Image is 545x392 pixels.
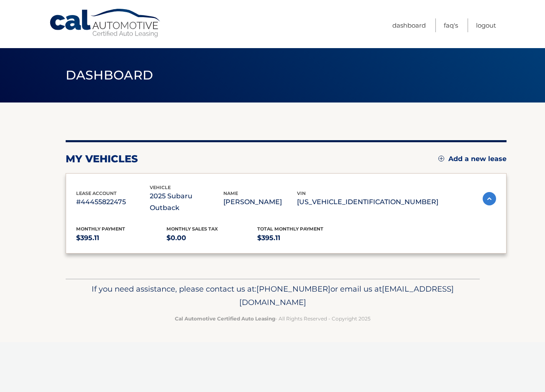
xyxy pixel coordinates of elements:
span: [PHONE_NUMBER] [256,284,330,294]
span: Total Monthly Payment [257,226,323,232]
span: Monthly Payment [76,226,125,232]
a: Dashboard [392,18,426,32]
h2: my vehicles [66,153,138,165]
span: [EMAIL_ADDRESS][DOMAIN_NAME] [239,284,454,307]
p: If you need assistance, please contact us at: or email us at [71,282,474,309]
p: $395.11 [257,232,348,244]
strong: Cal Automotive Certified Auto Leasing [175,315,275,322]
p: 2025 Subaru Outback [150,190,223,214]
p: [US_VEHICLE_IDENTIFICATION_NUMBER] [297,196,438,208]
a: Cal Automotive [49,8,162,38]
p: [PERSON_NAME] [223,196,297,208]
span: Monthly sales Tax [166,226,218,232]
p: $0.00 [166,232,257,244]
a: Logout [476,18,496,32]
p: #44455822475 [76,196,150,208]
a: FAQ's [444,18,458,32]
p: $395.11 [76,232,167,244]
img: accordion-active.svg [483,192,496,205]
span: Dashboard [66,67,154,83]
span: lease account [76,190,117,196]
img: add.svg [438,156,444,161]
span: vin [297,190,306,196]
p: - All Rights Reserved - Copyright 2025 [71,314,474,323]
span: vehicle [150,184,171,190]
a: Add a new lease [438,155,507,163]
span: name [223,190,238,196]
